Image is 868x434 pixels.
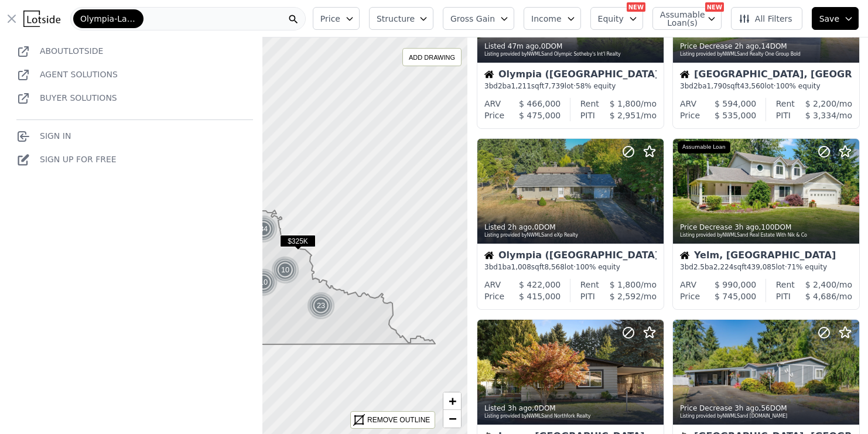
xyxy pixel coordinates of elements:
span: $ 535,000 [715,111,756,120]
a: Zoom out [443,410,461,428]
time: 2025-09-26 14:50 [734,404,758,412]
span: Assumable Loan(s) [660,11,698,27]
div: 34 [250,215,278,243]
div: ARV [484,279,501,291]
a: Sign Up for free [16,150,117,169]
a: Price Decrease 3h ago,100DOMListing provided byNWMLSand Real Estate With Nik & CoAssumable LoanHo... [672,138,859,310]
span: Price [320,13,340,25]
div: Listing provided by NWMLS and eXp Realty [484,232,658,239]
div: Price [484,291,504,302]
span: $ 422,000 [519,280,561,289]
div: 3 bd 1 ba sqft lot · 100% equity [484,262,657,272]
time: 2025-09-26 16:01 [734,42,758,50]
span: $ 2,951 [610,111,641,120]
div: NEW [627,2,645,12]
div: /mo [595,110,657,121]
span: $ 415,000 [519,292,561,301]
button: Assumable Loan(s) [652,7,722,30]
div: ARV [484,98,501,110]
div: Price [680,291,700,302]
button: Structure [369,7,433,30]
a: Zoom in [443,392,461,410]
div: $325K [280,235,316,252]
a: Listed 2h ago,0DOMListing provided byNWMLSand eXp RealtyHouseOlympia ([GEOGRAPHIC_DATA])3bd1ba1,0... [477,138,663,310]
img: House [680,251,689,260]
div: 3 bd 2.5 ba sqft lot · 71% equity [680,262,852,272]
div: ARV [680,279,696,291]
span: $ 594,000 [715,99,756,108]
div: ARV [680,98,696,110]
a: AboutLotside [40,46,103,56]
div: Price Decrease , 14 DOM [680,42,853,51]
span: $ 466,000 [519,99,561,108]
span: 43,560 [740,82,764,90]
div: Assumable Loan [678,141,730,154]
div: /mo [795,279,852,291]
img: House [484,251,494,260]
div: NEW [705,2,724,12]
div: 23 [307,292,335,320]
img: g1.png [307,292,336,320]
button: Gross Gain [443,7,514,30]
div: /mo [791,110,852,121]
div: /mo [599,279,657,291]
span: 1,008 [511,263,531,271]
button: Income [524,7,581,30]
div: Rent [580,98,599,110]
div: ADD DRAWING [403,49,461,66]
button: Price [313,7,360,30]
div: Listing provided by NWMLS and Real Estate With Nik & Co [680,232,853,239]
span: Equity [598,13,624,25]
div: Listing provided by NWMLS and Olympic Sotheby's Int'l Realty [484,51,658,58]
span: $ 475,000 [519,111,561,120]
span: $ 1,800 [610,99,641,108]
div: Price [680,110,700,121]
div: Listed , 0 DOM [484,404,658,413]
div: [GEOGRAPHIC_DATA], [GEOGRAPHIC_DATA] [680,70,852,81]
a: Buyer Solutions [16,93,117,102]
span: Gross Gain [450,13,495,25]
div: /mo [595,291,657,302]
img: House [484,70,494,79]
div: Olympia ([GEOGRAPHIC_DATA]) [484,251,657,262]
a: Sign In [16,131,71,141]
span: 8,568 [544,263,564,271]
div: 10 [271,256,299,284]
span: $ 4,686 [805,292,836,301]
div: PITI [776,291,791,302]
span: Structure [377,13,414,25]
div: Rent [776,279,795,291]
div: Listed , 0 DOM [484,223,658,232]
div: Listed , 0 DOM [484,42,658,51]
span: 7,739 [544,82,564,90]
span: Save [819,13,839,25]
span: Income [531,13,562,25]
span: + [449,394,456,408]
span: − [449,411,456,426]
span: All Filters [739,13,792,25]
div: PITI [580,110,595,121]
span: $ 1,800 [610,280,641,289]
span: $ 3,334 [805,111,836,120]
span: 1,790 [707,82,727,90]
div: /mo [599,98,657,110]
span: $ 2,200 [805,99,836,108]
a: Agent Solutions [40,70,118,79]
time: 2025-09-26 17:01 [508,42,539,50]
div: Listing provided by NWMLS and Northfork Realty [484,413,658,420]
div: Listing provided by NWMLS and [DOMAIN_NAME] [680,413,853,420]
div: Rent [580,279,599,291]
div: PITI [580,291,595,302]
span: $325K [280,235,316,247]
button: All Filters [731,7,802,30]
button: Equity [590,7,643,30]
time: 2025-09-26 15:18 [734,223,758,231]
time: 2025-09-26 14:55 [508,404,532,412]
div: PITI [776,110,791,121]
div: Listing provided by NWMLS and Realty One Group Bold [680,51,853,58]
div: /mo [795,98,852,110]
img: House [680,70,689,79]
span: $ 745,000 [715,292,756,301]
div: Rent [776,98,795,110]
div: 3 bd 2 ba sqft lot · 58% equity [484,81,657,91]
